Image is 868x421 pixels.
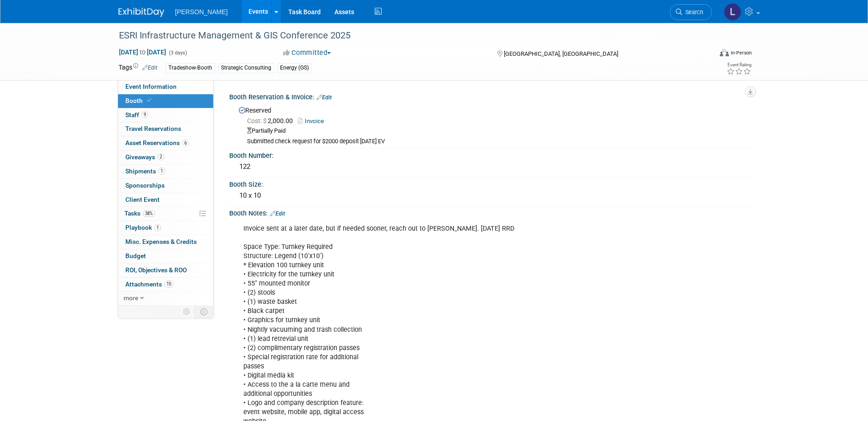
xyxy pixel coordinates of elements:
a: Misc. Expenses & Credits [118,235,213,249]
span: Sponsorships [125,182,165,189]
div: In-Person [730,49,752,56]
span: Playbook [125,224,161,231]
span: Event Information [125,83,177,90]
span: more [124,294,138,302]
span: Staff [125,111,148,119]
span: Search [682,9,703,16]
div: Reserved [236,103,743,146]
img: ExhibitDay [119,8,164,17]
a: Client Event [118,193,213,207]
span: 6 [182,140,189,146]
span: Shipments [125,167,165,175]
a: Travel Reservations [118,122,213,136]
a: Search [670,4,712,20]
span: Booth [125,97,153,104]
a: Booth [118,94,213,108]
a: Invoice [298,118,329,124]
span: 2,000.00 [247,117,297,124]
span: 15 [164,281,173,287]
a: Asset Reservations6 [118,136,213,150]
a: Staff9 [118,108,213,122]
div: Event Rating [727,63,751,67]
span: [PERSON_NAME] [175,8,228,16]
a: Edit [142,65,157,71]
span: 38% [143,210,155,217]
a: Giveaways2 [118,151,213,164]
span: [DATE] [DATE] [119,48,167,56]
td: Tags [119,63,157,73]
a: Edit [270,210,285,217]
div: Tradeshow-Booth [166,63,215,73]
button: Committed [280,48,334,58]
i: Booth reservation complete [147,98,151,103]
div: 122 [236,160,743,174]
span: Asset Reservations [125,139,189,146]
a: more [118,291,213,305]
div: Booth Notes: [229,206,750,218]
span: ROI, Objectives & ROO [125,266,187,274]
span: Client Event [125,196,160,203]
span: Cost: $ [247,117,268,124]
a: ROI, Objectives & ROO [118,264,213,277]
span: Misc. Expenses & Credits [125,238,197,245]
td: Personalize Event Tab Strip [179,306,195,318]
a: Sponsorships [118,179,213,193]
span: Giveaways [125,153,164,161]
td: Toggle Event Tabs [194,306,213,318]
img: Latice Spann [724,3,741,21]
span: Budget [125,252,146,259]
span: Tasks [124,210,155,217]
span: Attachments [125,281,173,288]
span: Travel Reservations [125,125,181,132]
div: ESRI Infrastructure Management & GIS Conference 2025 [116,27,698,44]
span: [GEOGRAPHIC_DATA], [GEOGRAPHIC_DATA] [504,50,618,57]
div: Partially Paid [247,127,743,135]
a: Playbook1 [118,221,213,235]
a: Shipments1 [118,165,213,178]
div: Submitted check request for $2000 deposit [DATE] EV [247,138,743,146]
a: Edit [317,94,332,101]
div: Event Format [658,48,752,61]
a: Attachments15 [118,278,213,291]
span: (3 days) [168,50,187,56]
img: Format-Inperson.png [720,49,729,56]
div: Booth Size: [229,178,750,189]
div: Booth Reservation & Invoice: [229,90,750,102]
div: Strategic Consulting [218,63,274,73]
div: Booth Number: [229,149,750,160]
span: 2 [157,153,164,160]
div: 10 x 10 [236,189,743,203]
a: Tasks38% [118,207,213,221]
a: Event Information [118,80,213,94]
span: 1 [154,224,161,231]
div: Energy (GS) [277,63,312,73]
span: 1 [158,167,165,174]
span: to [138,49,147,56]
a: Budget [118,249,213,263]
span: 9 [141,111,148,118]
